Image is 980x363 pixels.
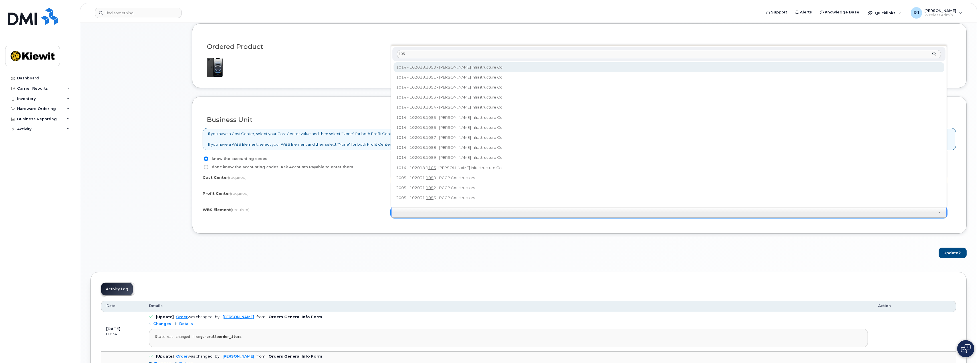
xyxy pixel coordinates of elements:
div: 2005 - 102031. 4 - PCCP Constructors [394,203,944,212]
span: 105 [426,115,433,120]
span: 105 [428,165,436,170]
span: 105 [426,185,433,190]
div: 1014 - 102018. 2 - [PERSON_NAME] Infrastructure Co. [394,83,944,92]
div: 1014 - 102018. 3 - [PERSON_NAME] Infrastructure Co. [394,93,944,102]
div: 2005 - 102031. 2 - PCCP Constructors [394,183,944,192]
div: 1014 - 102018. 7 - [PERSON_NAME] Infrastructure Co. [394,133,944,142]
span: 105 [426,135,433,140]
div: 1014 - 102018.1 - [PERSON_NAME] Infrastructure Co. [394,163,944,172]
img: Open chat [961,344,971,353]
span: 105 [426,65,433,69]
span: 105 [426,95,433,99]
div: 1014 - 102018. 4 - [PERSON_NAME] Infrastructure Co. [394,103,944,112]
span: 105 [426,125,433,130]
div: 2005 - 102031. 0 - PCCP Constructors [394,173,944,182]
span: 105 [426,85,433,89]
span: 105 [426,175,433,180]
span: 105 [426,105,433,109]
div: 1014 - 102018. 0 - [PERSON_NAME] Infrastructure Co. [394,63,944,72]
div: 1014 - 102018. 5 - [PERSON_NAME] Infrastructure Co. [394,113,944,122]
div: 1014 - 102018. 8 - [PERSON_NAME] Infrastructure Co. [394,143,944,152]
div: 1014 - 102018. 6 - [PERSON_NAME] Infrastructure Co. [394,123,944,132]
div: 1014 - 102018. 1 - [PERSON_NAME] Infrastructure Co. [394,73,944,82]
span: 105 [426,155,433,160]
span: 105 [426,195,433,200]
div: 2005 - 102031. 3 - PCCP Constructors [394,193,944,202]
span: 105 [426,75,433,79]
div: 1014 - 102018. 9 - [PERSON_NAME] Infrastructure Co. [394,153,944,162]
span: 105 [426,145,433,150]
